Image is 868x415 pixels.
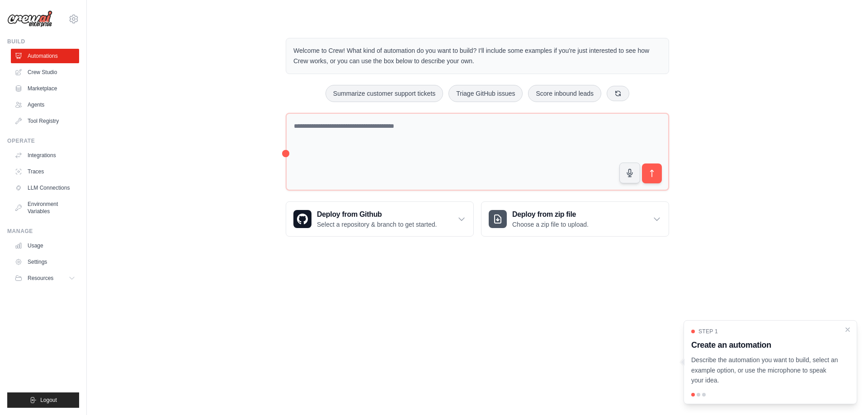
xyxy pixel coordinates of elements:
a: Marketplace [11,81,79,96]
a: Agents [11,98,79,112]
p: Welcome to Crew! What kind of automation do you want to build? I'll include some examples if you'... [293,46,661,66]
a: Settings [11,255,79,269]
h3: Create an automation [691,339,839,351]
div: Build [7,38,79,45]
h3: Deploy from zip file [512,209,589,220]
p: Select a repository & branch to get started. [317,220,437,229]
p: Choose a zip file to upload. [512,220,589,229]
button: Close walkthrough [844,326,851,333]
p: Describe the automation you want to build, select an example option, or use the microphone to spe... [691,355,839,386]
a: Environment Variables [11,197,79,219]
button: Summarize customer support tickets [325,85,443,102]
span: Logout [40,396,57,404]
div: Operate [7,137,79,145]
span: Step 1 [698,328,718,335]
a: Usage [11,238,79,253]
a: Tool Registry [11,114,79,128]
div: Manage [7,228,79,235]
img: Logo [7,10,52,28]
span: Resources [28,275,53,282]
button: Score inbound leads [528,85,601,102]
button: Triage GitHub issues [448,85,523,102]
a: Automations [11,49,79,63]
a: Crew Studio [11,65,79,79]
a: LLM Connections [11,181,79,195]
button: Resources [11,271,79,285]
a: Traces [11,164,79,179]
a: Integrations [11,148,79,163]
button: Logout [7,392,79,408]
h3: Deploy from Github [317,209,437,220]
